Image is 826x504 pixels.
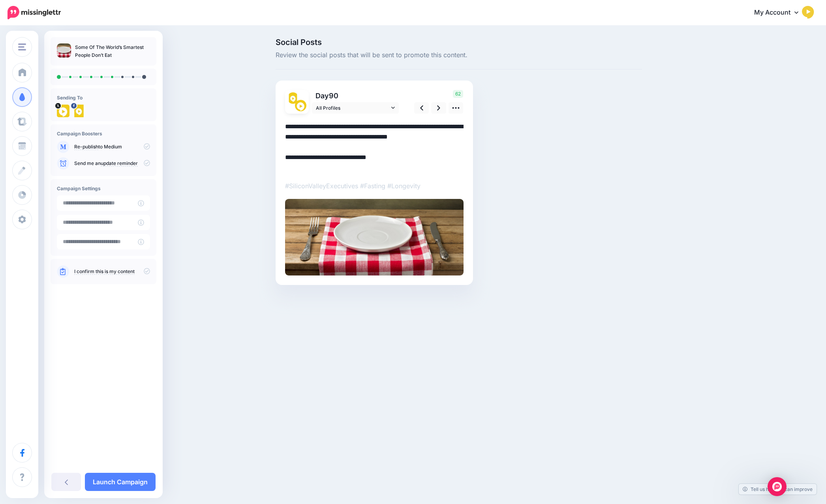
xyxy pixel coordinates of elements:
img: 851b4f51c2629660f0784e843c420222_thumb.jpg [57,43,71,58]
h4: Campaign Boosters [57,131,150,137]
a: Tell us how we can improve [739,484,817,495]
img: ENNuNvEK-24209.png [295,100,306,111]
p: #SiliconValleyExecutives #Fasting #Longevity [285,181,464,191]
span: Social Posts [276,38,642,46]
span: 90 [329,92,338,100]
img: 10557328_796008283777452_3749629977123871531_n-bsa34834.jpg [287,92,299,104]
h4: Campaign Settings [57,185,150,191]
h4: Sending To [57,95,150,101]
img: menu.png [18,43,26,51]
img: 851b4f51c2629660f0784e843c420222.jpg [285,199,464,275]
p: to Medium [74,143,150,150]
a: Re-publish [74,144,98,150]
a: My Account [746,3,814,22]
p: Day [312,90,400,101]
span: Review the social posts that will be sent to promote this content. [276,50,642,60]
img: Missinglettr [8,6,61,19]
img: 10557328_796008283777452_3749629977123871531_n-bsa34834.jpg [73,105,85,117]
p: Some Of The World’s Smartest People Don’t Eat [75,43,150,59]
span: All Profiles [316,104,389,112]
span: 62 [453,90,463,98]
a: update reminder [101,160,138,167]
div: Open Intercom Messenger [768,477,787,496]
p: Send me an [74,160,150,167]
a: I confirm this is my content [74,268,135,275]
a: All Profiles [312,102,399,114]
img: ENNuNvEK-24209.png [57,105,69,117]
